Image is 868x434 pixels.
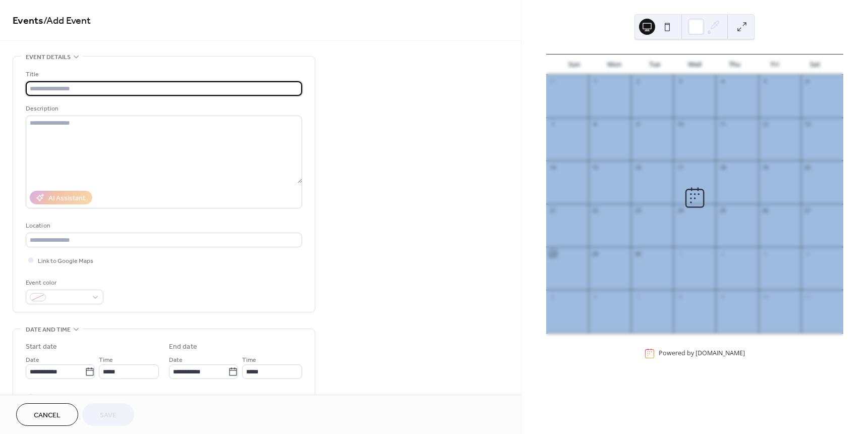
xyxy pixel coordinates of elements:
div: 31 [549,78,557,85]
div: Fri [755,55,795,75]
span: Event details [26,52,71,63]
div: End date [169,342,197,352]
span: All day [38,392,55,403]
div: 11 [804,293,812,300]
button: Cancel [16,403,78,426]
div: 17 [676,164,684,171]
div: 8 [676,293,684,300]
div: 5 [762,78,769,85]
div: Tue [634,55,675,75]
div: 15 [592,164,599,171]
a: Events [13,11,43,31]
div: 1 [676,250,684,257]
span: Date [169,355,183,365]
div: 9 [719,293,726,300]
div: Wed [674,55,715,75]
div: 28 [549,250,557,257]
span: / Add Event [43,11,91,31]
div: 23 [634,207,642,214]
div: 13 [804,121,812,128]
div: 14 [549,164,557,171]
div: 5 [549,293,557,300]
div: 21 [549,207,557,214]
span: Time [99,355,113,365]
span: Time [242,355,256,365]
div: 20 [804,164,812,171]
div: 7 [549,121,557,128]
div: 12 [762,121,769,128]
div: 10 [676,121,684,128]
div: 26 [762,207,769,214]
div: Event color [26,278,101,288]
div: 4 [719,78,726,85]
div: 3 [676,78,684,85]
span: Date and time [26,324,71,335]
div: 10 [762,293,769,300]
div: Title [26,69,300,80]
div: Powered by [659,349,745,358]
div: Start date [26,342,57,352]
span: Link to Google Maps [38,256,93,266]
div: 6 [592,293,599,300]
div: 3 [762,250,769,257]
div: 30 [634,250,642,257]
div: 2 [719,250,726,257]
div: 25 [719,207,726,214]
div: 6 [804,78,812,85]
span: Date [26,355,39,365]
a: [DOMAIN_NAME] [696,349,745,358]
div: 27 [804,207,812,214]
div: Mon [594,55,634,75]
div: Sat [795,55,835,75]
div: Thu [715,55,755,75]
span: Cancel [34,410,61,421]
div: 7 [634,293,642,300]
div: 4 [804,250,812,257]
div: 22 [592,207,599,214]
div: 18 [719,164,726,171]
div: 1 [592,78,599,85]
div: Description [26,103,300,114]
div: 11 [719,121,726,128]
div: 19 [762,164,769,171]
div: 8 [592,121,599,128]
div: 24 [676,207,684,214]
div: 29 [592,250,599,257]
div: Sun [554,55,595,75]
div: 2 [634,78,642,85]
div: 16 [634,164,642,171]
div: Location [26,221,300,231]
div: 9 [634,121,642,128]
